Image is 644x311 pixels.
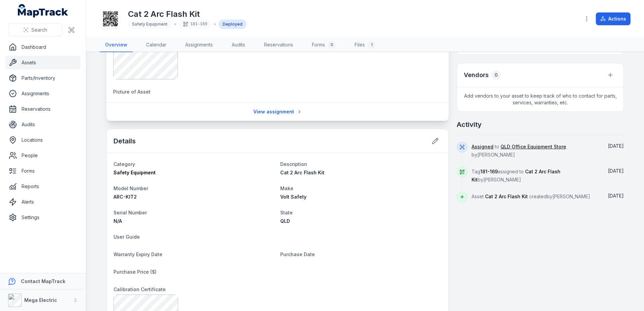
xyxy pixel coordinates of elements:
a: Alerts [5,195,80,209]
span: Picture of Asset [113,89,151,95]
div: 0 [328,41,336,49]
button: Search [8,24,62,36]
span: Serial Number [114,210,147,215]
strong: Mega Electric [24,297,57,303]
a: MapTrack [18,4,68,18]
a: Audits [226,38,251,52]
span: 181-169 [480,169,498,174]
span: Safety Equipment [114,170,156,175]
h2: Details [114,136,136,146]
span: Search [31,27,47,33]
span: [DATE] [608,168,624,174]
span: State [280,210,293,215]
span: Cat 2 Arc Flash Kit [280,170,324,175]
a: Locations [5,133,80,147]
a: Assets [5,56,80,69]
span: Tag assigned to by [PERSON_NAME] [472,169,560,182]
span: N/A [114,218,122,224]
a: Calendar [141,38,172,52]
a: Assignments [5,87,80,100]
span: QLD [280,218,290,224]
a: Audits [5,118,80,131]
span: Volt Safety [280,194,307,200]
div: Deployed [219,20,247,29]
a: Files1 [349,38,381,52]
span: [DATE] [608,143,624,149]
span: Description [280,161,307,167]
h2: Activity [457,120,482,129]
span: Purchase Date [280,251,315,257]
span: Category [114,161,135,167]
time: 01/10/2025, 8:59:06 am [608,193,624,199]
div: 181-169 [179,20,211,29]
span: Add vendors to your asset to keep track of who to contact for parts, services, warranties, etc. [457,87,623,111]
h1: Cat 2 Arc Flash Kit [128,9,247,20]
div: 1 [367,41,376,49]
button: Actions [596,12,631,25]
a: Reports [5,180,80,193]
a: Dashboard [5,40,80,54]
a: Overview [100,38,133,52]
span: Calibration Certificate [114,286,166,292]
span: Asset created by [PERSON_NAME] [472,194,590,199]
span: ARC-KIT2 [114,194,137,200]
a: QLD Office Equipment Store [501,143,566,150]
a: View assignment [249,105,307,118]
a: Assignments [180,38,218,52]
span: [DATE] [608,193,624,199]
a: Forms0 [307,38,341,52]
a: Settings [5,211,80,224]
a: Reservations [5,102,80,116]
h3: Vendors [464,70,489,80]
span: User Guide [114,234,140,240]
span: Warranty Expiry Date [114,251,162,257]
a: Parts/Inventory [5,71,80,85]
div: 0 [491,70,501,80]
time: 01/10/2025, 8:59:06 am [608,168,624,174]
span: Model Number [114,185,148,191]
a: Forms [5,164,80,178]
a: Reservations [259,38,298,52]
span: to by [PERSON_NAME] [472,144,566,158]
a: Assigned [472,143,493,150]
span: Safety Equipment [132,22,167,27]
strong: Contact MapTrack [21,278,65,284]
time: 01/10/2025, 9:00:29 am [608,143,624,149]
span: Make [280,185,293,191]
span: Purchase Price ($) [114,269,157,275]
a: People [5,149,80,162]
span: Cat 2 Arc Flash Kit [485,194,528,199]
